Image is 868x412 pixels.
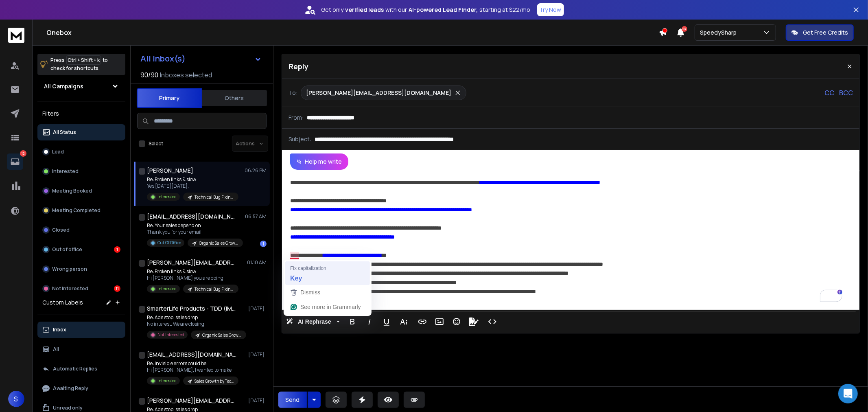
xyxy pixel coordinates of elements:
[147,167,193,175] h1: [PERSON_NAME]
[52,168,79,175] p: Interested
[379,313,394,330] button: Underline (Ctrl+U)
[50,56,108,72] p: Press to check for shortcuts.
[147,367,238,373] p: Hi [PERSON_NAME], I wanted to make
[449,313,464,330] button: Emoticons
[53,405,83,411] p: Unread only
[37,183,125,199] button: Meeting Booked
[53,327,66,333] p: Inbox
[260,241,267,247] div: 1
[296,318,333,325] span: AI Rephrase
[839,88,853,98] p: BCC
[37,108,125,119] h3: Filters
[248,397,267,404] p: [DATE]
[37,222,125,238] button: Closed
[140,70,158,80] span: 90 / 90
[289,114,304,122] p: From:
[157,378,177,384] p: Interested
[53,385,88,392] p: Awaiting Reply
[838,384,858,403] div: Open Intercom Messenger
[147,397,236,405] h1: [PERSON_NAME][EMAIL_ADDRESS][DOMAIN_NAME]
[199,240,238,246] p: Organic Sales Growth
[52,227,70,233] p: Closed
[248,305,267,312] p: [DATE]
[52,188,92,194] p: Meeting Booked
[8,391,24,407] button: S
[140,55,186,63] h1: All Inbox(s)
[290,153,348,170] button: Help me write
[147,176,238,183] p: Re: Broken links & slow
[37,163,125,180] button: Interested
[52,285,88,292] p: Not Interested
[289,89,297,97] p: To:
[245,213,267,220] p: 06:57 AM
[46,28,659,37] h1: Onebox
[248,351,267,358] p: [DATE]
[245,167,267,174] p: 06:26 PM
[824,88,834,98] p: CC
[282,170,857,310] div: To enrich screen reader interactions, please activate Accessibility in Grammarly extension settings
[52,207,101,214] p: Meeting Completed
[52,246,82,253] p: Out of office
[147,229,243,235] p: Thank you for your email.
[147,222,243,229] p: Re: Your sales depend on
[147,268,238,275] p: Re: Broken links & slow
[157,240,181,246] p: Out Of Office
[147,275,238,281] p: Hi [PERSON_NAME] you are doing
[147,360,238,367] p: Re: Invisible errors could be
[37,144,125,160] button: Lead
[44,82,83,90] h1: All Campaigns
[42,298,83,307] h3: Custom Labels
[114,246,120,253] div: 1
[278,392,307,408] button: Send
[52,149,64,155] p: Lead
[289,61,308,72] p: Reply
[345,6,384,14] strong: verified leads
[195,286,234,292] p: Technical Bug Fixing and Loading Speed
[147,305,236,313] h1: SmarterLife Products - TDD (IMAP)
[466,313,481,330] button: Signature
[37,380,125,397] button: Awaiting Reply
[195,194,234,200] p: Technical Bug Fixing and Loading Speed
[8,28,24,43] img: logo
[147,314,245,321] p: Re: Ads stop, sales drop
[289,135,311,143] p: Subject:
[362,313,377,330] button: Italic (Ctrl+I)
[53,129,76,136] p: All Status
[284,313,341,330] button: AI Rephrase
[20,150,26,157] p: 12
[432,313,447,330] button: Insert Image (Ctrl+P)
[160,70,212,80] h3: Inboxes selected
[37,322,125,338] button: Inbox
[700,28,740,37] p: SpeedySharp
[37,261,125,277] button: Wrong person
[37,78,125,94] button: All Campaigns
[682,26,687,32] span: 23
[786,24,854,41] button: Get Free Credits
[134,50,268,67] button: All Inbox(s)
[147,321,245,327] p: No interest. We are closing
[137,88,202,108] button: Primary
[114,285,120,292] div: 11
[147,213,236,221] h1: [EMAIL_ADDRESS][DOMAIN_NAME]
[202,89,267,107] button: Others
[37,341,125,357] button: All
[157,194,177,200] p: Interested
[52,266,87,272] p: Wrong person
[247,259,267,266] p: 01:10 AM
[53,346,59,353] p: All
[803,28,848,37] p: Get Free Credits
[37,281,125,297] button: Not Interested11
[157,332,184,338] p: Not Interested
[540,6,562,14] p: Try Now
[202,332,241,338] p: Organic Sales Growth
[149,140,163,147] label: Select
[409,6,478,14] strong: AI-powered Lead Finder,
[37,241,125,258] button: Out of office1
[537,3,564,16] button: Try Now
[37,124,125,140] button: All Status
[306,89,451,97] p: [PERSON_NAME][EMAIL_ADDRESS][DOMAIN_NAME]
[37,361,125,377] button: Automatic Replies
[321,6,531,14] p: Get only with our starting at $22/mo
[195,378,234,384] p: Sales Growth by Technical Fixing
